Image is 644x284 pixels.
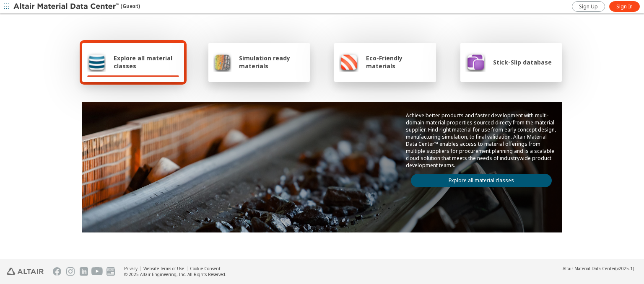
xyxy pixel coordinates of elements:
a: Privacy [124,266,138,271]
div: © 2025 Altair Engineering, Inc. All Rights Reserved. [124,271,226,277]
span: Sign Up [579,3,598,10]
div: (Guest) [13,3,140,11]
div: (v2025.1) [563,266,634,271]
img: Altair Material Data Center [13,3,120,11]
span: Explore all material classes [114,54,179,70]
img: Explore all material classes [87,52,106,72]
p: Achieve better products and faster development with multi-domain material properties sourced dire... [406,112,557,169]
span: Stick-Slip database [493,58,552,66]
span: Simulation ready materials [239,54,305,70]
img: Eco-Friendly materials [339,52,358,72]
a: Website Terms of Use [143,266,184,271]
img: Altair Engineering [7,268,44,275]
span: Altair Material Data Center [563,266,615,271]
img: Simulation ready materials [213,52,231,72]
img: Stick-Slip database [465,52,486,72]
a: Cookie Consent [190,266,221,271]
a: Sign Up [572,1,605,12]
a: Explore all material classes [411,174,552,187]
span: Eco-Friendly materials [366,54,431,70]
a: Sign In [609,1,640,12]
span: Sign In [616,3,633,10]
